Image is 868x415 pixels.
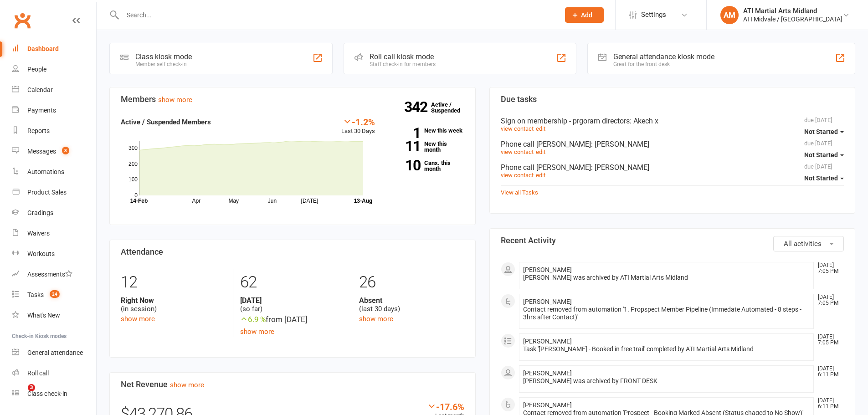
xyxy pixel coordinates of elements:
[240,296,345,305] strong: [DATE]
[12,80,96,100] a: Calendar
[27,390,67,397] div: Class check-in
[240,328,274,336] a: show more
[121,247,464,256] h3: Attendance
[501,172,534,179] a: view contact
[523,266,572,273] span: [PERSON_NAME]
[427,401,464,411] div: -17.6%
[27,107,56,114] div: Payments
[784,240,822,248] span: All activities
[27,45,59,52] div: Dashboard
[813,294,843,306] time: [DATE] 7:05 PM
[370,61,436,67] div: Staff check-in for members
[501,163,844,172] div: Phone call [PERSON_NAME]
[27,369,49,377] div: Roll call
[12,121,96,141] a: Reports
[813,366,843,378] time: [DATE] 6:11 PM
[804,147,844,163] button: Not Started
[630,117,658,125] span: : Akech x
[12,203,96,223] a: Gradings
[12,39,96,59] a: Dashboard
[389,160,464,172] a: 10Canx. this month
[389,141,464,153] a: 11New this month
[359,315,393,323] a: show more
[12,285,96,305] a: Tasks 24
[501,117,844,125] div: Sign on membership - prgoram directors
[27,230,50,237] div: Waivers
[27,189,67,196] div: Product Sales
[743,15,842,23] div: ATI Midvale / [GEOGRAPHIC_DATA]
[359,296,464,313] div: (last 30 days)
[523,377,810,385] div: [PERSON_NAME] was archived by FRONT DESK
[121,118,211,126] strong: Active / Suspended Members
[389,159,421,172] strong: 10
[135,52,192,61] div: Class kiosk mode
[813,398,843,410] time: [DATE] 6:11 PM
[121,380,464,389] h3: Net Revenue
[370,52,436,61] div: Roll call kiosk mode
[523,306,810,321] div: Contact removed from automation '1. Propspect Member Pipeline (Immedate Automated - 8 steps - 3hr...
[523,401,572,409] span: [PERSON_NAME]
[12,343,96,363] a: General attendance kiosk mode
[501,140,844,149] div: Phone call [PERSON_NAME]
[170,381,204,389] a: show more
[773,236,844,251] button: All activities
[240,315,266,324] span: 6.9 %
[12,244,96,264] a: Workouts
[12,59,96,80] a: People
[536,172,545,179] a: edit
[743,7,842,15] div: ATI Martial Arts Midland
[240,296,345,313] div: (so far)
[240,269,345,296] div: 62
[27,66,46,73] div: People
[12,141,96,162] a: Messages 3
[27,291,44,298] div: Tasks
[804,174,838,182] span: Not Started
[389,128,464,133] a: 1New this week
[501,236,844,245] h3: Recent Activity
[27,168,64,175] div: Automations
[591,163,649,172] span: : [PERSON_NAME]
[389,139,421,153] strong: 11
[813,262,843,274] time: [DATE] 7:05 PM
[158,96,192,104] a: show more
[813,334,843,346] time: [DATE] 7:05 PM
[27,349,83,356] div: General attendance
[389,126,421,140] strong: 1
[581,11,592,19] span: Add
[523,369,572,377] span: [PERSON_NAME]
[121,315,155,323] a: show more
[135,61,192,67] div: Member self check-in
[12,264,96,285] a: Assessments
[28,384,35,391] span: 3
[121,269,226,296] div: 12
[12,100,96,121] a: Payments
[12,162,96,182] a: Automations
[121,296,226,305] strong: Right Now
[804,170,844,186] button: Not Started
[121,95,464,104] h3: Members
[613,52,714,61] div: General attendance kiosk mode
[12,223,96,244] a: Waivers
[50,290,60,298] span: 24
[565,7,604,23] button: Add
[591,140,649,149] span: : [PERSON_NAME]
[11,9,34,32] a: Clubworx
[240,313,345,326] div: from [DATE]
[27,271,72,278] div: Assessments
[523,338,572,345] span: [PERSON_NAME]
[404,100,431,114] strong: 342
[804,151,838,159] span: Not Started
[27,209,53,216] div: Gradings
[9,384,31,406] iframe: Intercom live chat
[27,250,55,257] div: Workouts
[12,305,96,326] a: What's New
[341,117,375,136] div: Last 30 Days
[523,345,810,353] div: Task '[PERSON_NAME] - Booked in free trail' completed by ATI Martial Arts Midland
[431,95,471,120] a: 342Active / Suspended
[501,125,534,132] a: view contact
[501,95,844,104] h3: Due tasks
[804,128,838,135] span: Not Started
[12,363,96,384] a: Roll call
[120,9,553,21] input: Search...
[341,117,375,127] div: -1.2%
